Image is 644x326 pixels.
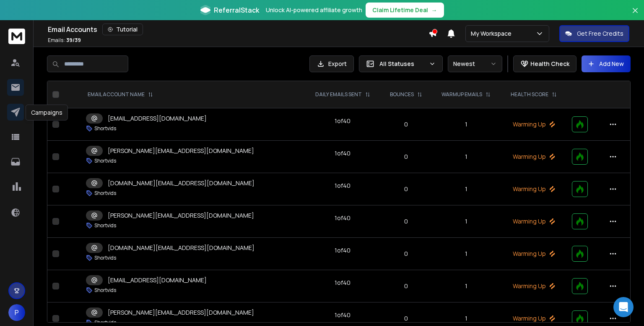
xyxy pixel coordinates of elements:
[366,3,444,18] button: Claim Lifetime Deal→
[94,125,116,132] p: Shortvids
[431,205,501,238] td: 1
[8,304,25,321] button: P
[379,60,426,68] p: All Statuses
[448,55,502,72] button: Newest
[471,29,515,38] p: My Workspace
[582,55,631,72] button: Add New
[506,250,562,258] p: Warming Up
[66,37,81,44] span: 39 / 39
[335,246,351,255] div: 1 of 40
[506,314,562,323] p: Warming Up
[506,120,562,129] p: Warming Up
[88,91,153,98] div: EMAIL ACCOUNT NAME
[630,5,641,25] button: Close banner
[559,25,629,42] button: Get Free Credits
[431,173,501,205] td: 1
[309,55,354,72] button: Export
[506,152,562,161] p: Warming Up
[431,108,501,141] td: 1
[108,308,254,317] p: [PERSON_NAME][EMAIL_ADDRESS][DOMAIN_NAME]
[431,141,501,173] td: 1
[335,311,351,319] div: 1 of 40
[48,24,428,35] div: Email Accounts
[48,37,81,44] p: Emails :
[431,6,437,14] span: →
[506,282,562,290] p: Warming Up
[315,91,362,98] p: DAILY EMAILS SENT
[108,276,207,284] p: [EMAIL_ADDRESS][DOMAIN_NAME]
[335,279,351,287] div: 1 of 40
[335,117,351,125] div: 1 of 40
[335,214,351,222] div: 1 of 40
[441,91,482,98] p: WARMUP EMAILS
[94,222,116,229] p: Shortvids
[102,24,143,35] button: Tutorial
[577,29,623,38] p: Get Free Credits
[390,91,414,98] p: BOUNCES
[94,287,116,294] p: Shortvids
[386,185,426,193] p: 0
[511,91,548,98] p: HEALTH SCORE
[613,297,634,317] div: Open Intercom Messenger
[431,270,501,302] td: 1
[530,60,569,68] p: Health Check
[506,217,562,226] p: Warming Up
[266,6,362,14] p: Unlock AI-powered affiliate growth
[26,105,68,121] div: Campaigns
[108,179,254,187] p: [DOMAIN_NAME][EMAIL_ADDRESS][DOMAIN_NAME]
[108,114,207,123] p: [EMAIL_ADDRESS][DOMAIN_NAME]
[506,185,562,193] p: Warming Up
[335,181,351,190] div: 1 of 40
[386,250,426,258] p: 0
[386,120,426,129] p: 0
[386,152,426,161] p: 0
[94,158,116,164] p: Shortvids
[108,147,254,155] p: [PERSON_NAME][EMAIL_ADDRESS][DOMAIN_NAME]
[108,211,254,220] p: [PERSON_NAME][EMAIL_ADDRESS][DOMAIN_NAME]
[431,238,501,270] td: 1
[94,319,116,326] p: Shortvids
[94,255,116,261] p: Shortvids
[386,282,426,290] p: 0
[386,314,426,323] p: 0
[108,244,254,252] p: [DOMAIN_NAME][EMAIL_ADDRESS][DOMAIN_NAME]
[214,5,259,15] span: ReferralStack
[513,55,576,72] button: Health Check
[386,217,426,226] p: 0
[335,149,351,158] div: 1 of 40
[94,190,116,197] p: Shortvids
